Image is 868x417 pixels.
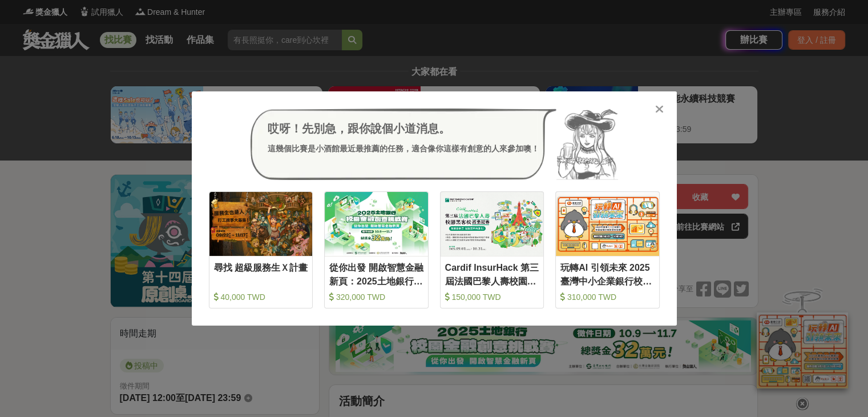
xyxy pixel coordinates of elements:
[214,291,308,303] div: 40,000 TWD
[445,261,539,287] div: Cardif InsurHack 第三屆法國巴黎人壽校園黑客松商業競賽
[440,191,544,308] a: Cover ImageCardif InsurHack 第三屆法國巴黎人壽校園黑客松商業競賽 150,000 TWD
[329,291,423,303] div: 320,000 TWD
[268,143,539,155] div: 這幾個比賽是小酒館最近最推薦的任務，適合像你這樣有創意的人來參加噢！
[214,261,308,287] div: 尋找 超級服務生Ｘ計畫
[329,261,423,287] div: 從你出發 開啟智慧金融新頁：2025土地銀行校園金融創意挑戰賽
[325,192,428,255] img: Cover Image
[445,291,539,303] div: 150,000 TWD
[324,191,429,308] a: Cover Image從你出發 開啟智慧金融新頁：2025土地銀行校園金融創意挑戰賽 320,000 TWD
[209,191,313,308] a: Cover Image尋找 超級服務生Ｘ計畫 40,000 TWD
[560,261,655,287] div: 玩轉AI 引領未來 2025臺灣中小企業銀行校園金融科技創意挑戰賽
[441,192,544,255] img: Cover Image
[209,192,313,255] img: Cover Image
[268,120,539,137] div: 哎呀！先別急，跟你說個小道消息。
[555,191,660,308] a: Cover Image玩轉AI 引領未來 2025臺灣中小企業銀行校園金融科技創意挑戰賽 310,000 TWD
[556,192,659,255] img: Cover Image
[556,109,618,181] img: Avatar
[560,291,655,303] div: 310,000 TWD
